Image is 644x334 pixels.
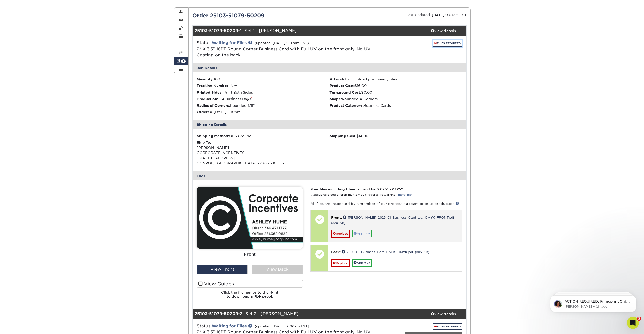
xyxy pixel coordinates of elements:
[329,77,345,81] strong: Artwork:
[421,311,466,316] div: view details
[193,120,466,129] div: Shipping Details
[197,47,371,57] a: 2" X 3.5" 16PT Round Corner Business Card with Full UV on the front only, No UV Coating on the back
[197,103,329,108] li: Rounded 1/8"
[331,250,341,254] span: Back:
[195,311,242,316] strong: 25103-51079-50209-2
[193,26,421,36] div: - Set 1 - [PERSON_NAME]
[329,83,462,88] li: $16.00
[197,140,329,166] div: [PERSON_NAME] CORPORATE INCENTIVES [STREET_ADDRESS] CONROE, [GEOGRAPHIC_DATA] 77385-2101 US
[193,40,375,58] div: Status:
[223,90,253,94] span: Print Both Sides
[329,90,462,95] li: $0.00
[329,84,355,88] strong: Product Cost:
[197,77,329,82] li: 100
[230,84,237,88] span: N/A
[406,13,467,17] small: Last Updated: [DATE] 9:07am EST
[329,134,356,138] strong: Shipping Cost:
[197,96,329,101] li: 2-4 Business Days
[542,285,644,320] iframe: Intercom notifications message
[197,265,248,274] div: View Front
[342,250,429,253] a: 2025 CI Business Card BACK CMYK.pdf (305 KB)
[197,90,222,94] strong: Printed Sides:
[329,97,342,101] strong: Shape:
[331,259,350,267] a: Replace
[331,215,342,219] span: Front:
[197,134,229,138] strong: Shipping Method:
[193,171,466,180] div: Files
[181,59,186,63] span: 1
[197,290,303,303] h6: Click the file names to the right to download a PDF proof.
[197,77,214,81] strong: Quantity:
[197,84,229,88] strong: Tracking Number:
[197,103,230,108] strong: Radius of Corners:
[329,133,462,139] div: $14.96
[174,57,189,65] a: 1
[310,201,462,206] p: All files are inspected by a member of our processing team prior to production.
[421,309,466,319] a: view details
[255,41,309,45] small: (updated: [DATE] 9:07am EST)
[331,230,350,238] a: Replace
[197,109,329,114] li: [DATE] 5:10pm
[352,230,372,237] a: Approve
[252,265,303,274] div: View Back
[352,259,372,267] a: Approve
[433,323,462,330] a: FILES REQUIRED
[310,193,412,196] small: *Additional bleed or crop marks may trigger a file warning –
[421,26,466,36] a: view details
[197,280,303,288] label: View Guides
[329,103,364,108] strong: Product Category:
[329,96,462,101] li: Rounded 4 Corners
[189,12,329,19] div: Order 25103-51079-50209
[197,133,329,139] div: UPS Ground
[197,140,211,144] strong: Ship To:
[331,215,454,224] a: [PERSON_NAME] 2025 CI Business Card teal CMYK FRONT.pdf (320 KB)
[310,187,403,191] strong: Your files including bleed should be: " x "
[197,97,218,101] strong: Production:
[329,77,462,82] li: I will upload print ready files.
[193,309,421,319] div: - Set 2 - [PERSON_NAME]
[22,15,87,155] span: ACTION REQUIRED: Primoprint Order 25103-51079-50209 Good morning [PERSON_NAME], Thank you for pla...
[627,317,639,329] iframe: Intercom live chat
[255,324,309,328] small: (updated: [DATE] 9:06am EST)
[22,20,88,24] p: Message from Avery, sent 1h ago
[398,193,412,196] a: more info
[212,40,247,45] a: Waiting for Files
[195,28,242,33] strong: 25103-51079-50209-1
[197,110,213,114] strong: Ordered:
[433,40,462,47] a: FILES REQUIRED
[197,249,303,260] div: Front
[421,28,466,33] div: view details
[329,103,462,108] li: Business Cards
[377,187,387,191] span: 3.625
[329,90,361,94] strong: Turnaround Cost:
[392,187,401,191] span: 2.125
[193,63,466,72] div: Job Details
[212,324,247,328] a: Waiting for Files
[637,317,641,321] span: 3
